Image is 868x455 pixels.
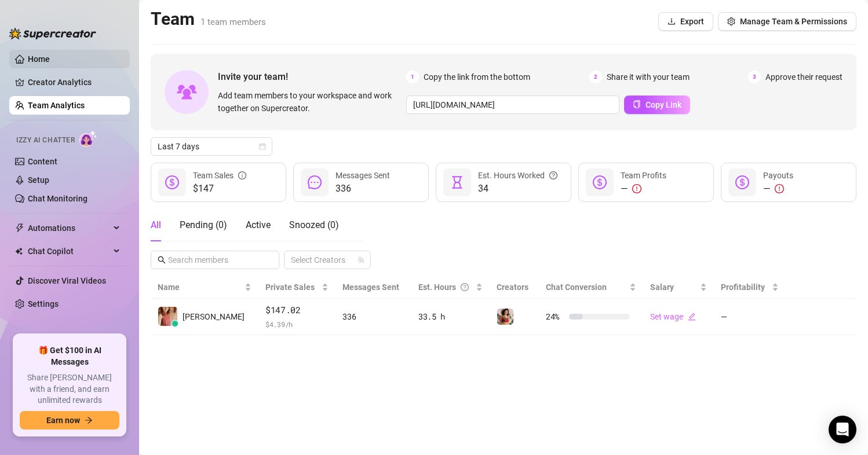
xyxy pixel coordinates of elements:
[490,276,538,299] th: Creators
[546,310,564,323] span: 24 %
[461,281,469,293] span: question-circle
[28,242,110,260] span: Chat Copilot
[20,345,119,368] span: 🎁 Get $100 in AI Messages
[20,411,119,430] button: Earn nowarrow-right
[478,182,557,196] span: 34
[165,175,179,189] span: dollar-circle
[607,71,690,83] span: Share it with your team
[406,71,419,83] span: 1
[775,184,784,193] span: exclamation-circle
[718,12,856,31] button: Manage Team & Permissions
[193,169,246,182] div: Team Sales
[645,100,681,109] span: Copy Link
[200,17,266,27] span: 1 team members
[16,135,75,146] span: Izzy AI Chatter
[193,182,246,196] span: $147
[28,54,50,64] a: Home
[650,312,696,321] a: Set wageedit
[342,282,399,292] span: Messages Sent
[28,219,110,237] span: Automations
[85,416,93,424] span: arrow-right
[28,101,85,110] a: Team Analytics
[621,182,666,196] div: —
[259,143,266,150] span: calendar
[650,282,674,292] span: Salary
[424,71,530,83] span: Copy the link from the bottom
[183,310,245,323] span: [PERSON_NAME]
[246,219,271,230] span: Active
[763,171,793,180] span: Payouts
[549,169,557,182] span: question-circle
[20,372,119,406] span: Share [PERSON_NAME] with a friend, and earn unlimited rewards
[748,71,761,83] span: 3
[28,157,57,166] a: Content
[633,100,641,108] span: copy
[829,416,856,443] div: Open Intercom Messenger
[478,169,557,182] div: Est. Hours Worked
[721,282,765,292] span: Profitability
[589,71,602,83] span: 2
[668,17,676,25] span: download
[158,281,242,293] span: Name
[15,223,24,233] span: thunderbolt
[342,310,404,323] div: 336
[218,69,406,84] span: Invite your team!
[688,313,696,321] span: edit
[28,299,59,309] a: Settings
[46,416,80,425] span: Earn now
[28,175,49,185] a: Setup
[621,171,666,180] span: Team Profits
[158,307,177,326] img: Makiyah Belle
[238,169,246,182] span: info-circle
[740,17,847,26] span: Manage Team & Permissions
[151,218,161,232] div: All
[151,8,266,30] h2: Team
[168,254,263,266] input: Search members
[497,309,513,325] img: maki
[593,175,607,189] span: dollar-circle
[79,130,97,147] img: AI Chatter
[151,276,258,299] th: Name
[265,303,329,317] span: $147.02
[763,182,793,196] div: —
[658,12,713,31] button: Export
[289,219,339,230] span: Snoozed ( 0 )
[735,175,749,189] span: dollar-circle
[358,256,364,263] span: team
[28,194,87,203] a: Chat Monitoring
[15,247,23,255] img: Chat Copilot
[28,73,121,91] a: Creator Analytics
[450,175,464,189] span: hourglass
[158,256,166,264] span: search
[218,89,402,115] span: Add team members to your workspace and work together on Supercreator.
[546,282,607,292] span: Chat Conversion
[335,171,390,180] span: Messages Sent
[308,175,322,189] span: message
[714,299,786,335] td: —
[680,17,704,26] span: Export
[158,138,265,155] span: Last 7 days
[265,318,329,330] span: $ 4.39 /h
[335,182,390,196] span: 336
[727,17,735,25] span: setting
[418,310,483,323] div: 33.5 h
[624,96,690,114] button: Copy Link
[765,71,843,83] span: Approve their request
[265,282,315,292] span: Private Sales
[180,218,227,232] div: Pending ( 0 )
[632,184,641,193] span: exclamation-circle
[9,28,96,39] img: logo-BBDzfeDw.svg
[418,281,474,293] div: Est. Hours
[28,276,106,285] a: Discover Viral Videos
